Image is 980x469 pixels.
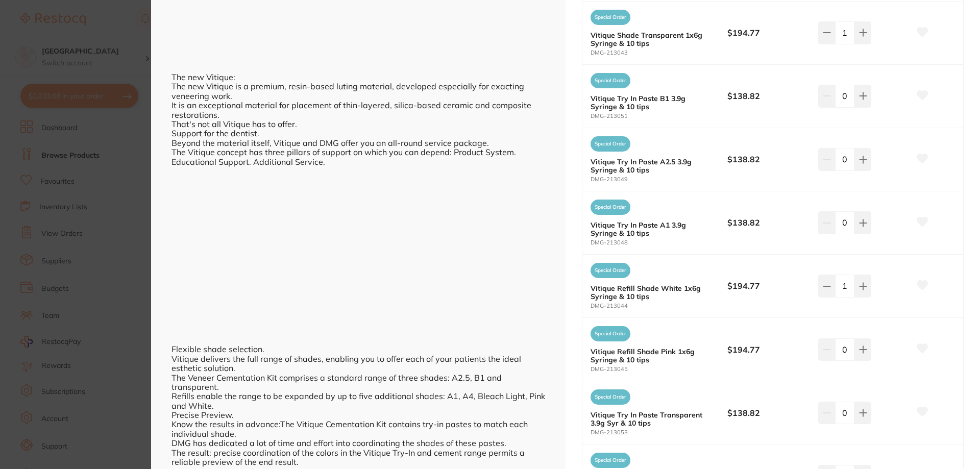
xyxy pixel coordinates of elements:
[591,411,714,427] b: Vitique Try In Paste Transparent 3.9g Syr & 10 tips
[591,73,630,88] span: Special Order
[591,113,727,119] small: DMG-213051
[727,90,810,102] b: $138.82
[591,200,630,215] span: Special Order
[591,239,727,246] small: DMG-213048
[591,136,630,152] span: Special Order
[591,326,630,341] span: Special Order
[591,284,714,301] b: Vitique Refill Shade White 1x6g Syringe & 10 tips
[591,263,630,278] span: Special Order
[591,50,727,56] small: DMG-213043
[727,407,810,418] b: $138.82
[727,27,810,38] b: $194.77
[591,31,714,47] b: Vitique Shade Transparent 1x6g Syringe & 10 tips
[591,94,714,111] b: Vitique Try In Paste B1 3.9g Syringe & 10 tips
[591,429,727,436] small: DMG-213053
[727,344,810,355] b: $194.77
[727,217,810,228] b: $138.82
[591,10,630,25] span: Special Order
[591,366,727,373] small: DMG-213045
[591,221,714,237] b: Vitique Try In Paste A1 3.9g Syringe & 10 tips
[591,348,714,364] b: Vitique Refill Shade Pink 1x6g Syringe & 10 tips
[591,389,630,405] span: Special Order
[591,158,714,174] b: Vitique Try In Paste A2.5 3.9g Syringe & 10 tips
[727,280,810,291] b: $194.77
[727,154,810,165] b: $138.82
[591,176,727,183] small: DMG-213049
[591,453,630,468] span: Special Order
[591,303,727,309] small: DMG-213044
